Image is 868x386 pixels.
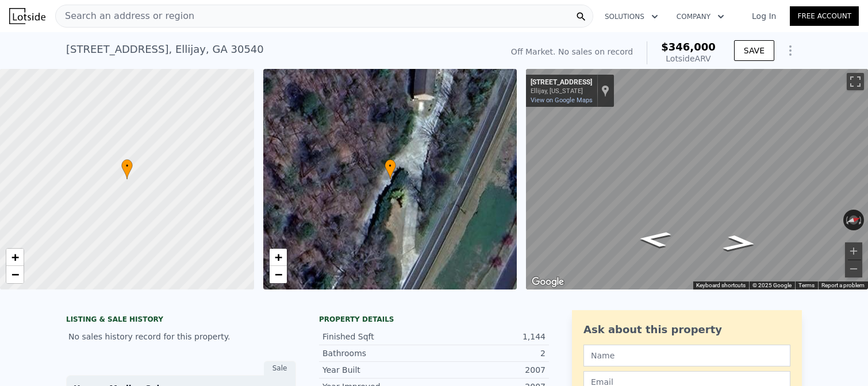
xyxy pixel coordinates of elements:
[511,46,633,57] div: Off Market. No sales on record
[526,69,868,289] div: Street View
[583,322,790,338] div: Ask about this property
[843,213,865,227] button: Reset the view
[847,73,864,90] button: Toggle fullscreen view
[274,267,282,281] span: −
[66,41,264,57] div: [STREET_ADDRESS] , Ellijay , GA 30540
[270,249,287,266] a: Zoom in
[274,250,282,264] span: +
[709,231,771,255] path: Go Northeast, Boardtown Rd
[434,364,546,376] div: 2007
[529,275,567,289] img: Google
[11,250,19,264] span: +
[9,8,45,24] img: Lotside
[264,361,296,376] div: Sale
[319,315,549,324] div: Property details
[734,40,774,61] button: SAVE
[583,345,790,366] input: Name
[322,364,434,376] div: Year Built
[121,159,133,179] div: •
[843,210,850,230] button: Rotate counterclockwise
[385,159,396,179] div: •
[696,281,746,289] button: Keyboard shortcuts
[601,84,609,97] a: Show location on map
[434,348,546,359] div: 2
[6,249,24,266] a: Zoom in
[270,266,287,283] a: Zoom out
[66,315,296,326] div: LISTING & SALE HISTORY
[529,275,567,289] a: Open this area in Google Maps (opens a new window)
[752,282,792,288] span: © 2025 Google
[434,331,546,342] div: 1,144
[526,69,868,289] div: Map
[798,282,815,288] a: Terms (opens in new tab)
[858,210,865,230] button: Rotate clockwise
[56,9,194,23] span: Search an address or region
[531,96,593,104] a: View on Google Maps
[11,267,19,281] span: −
[66,326,296,347] div: No sales history record for this property.
[667,6,733,27] button: Company
[779,39,802,62] button: Show Options
[121,161,133,171] span: •
[596,6,667,27] button: Solutions
[845,242,862,260] button: Zoom in
[531,87,592,95] div: Ellijay, [US_STATE]
[821,282,865,288] a: Report a problem
[738,10,790,22] a: Log In
[322,331,434,342] div: Finished Sqft
[845,260,862,277] button: Zoom out
[624,227,685,251] path: Go Southwest, Boardtown Rd
[322,348,434,359] div: Bathrooms
[531,78,592,87] div: [STREET_ADDRESS]
[790,6,859,26] a: Free Account
[661,41,716,53] span: $346,000
[385,161,396,171] span: •
[661,53,716,64] div: Lotside ARV
[6,266,24,283] a: Zoom out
